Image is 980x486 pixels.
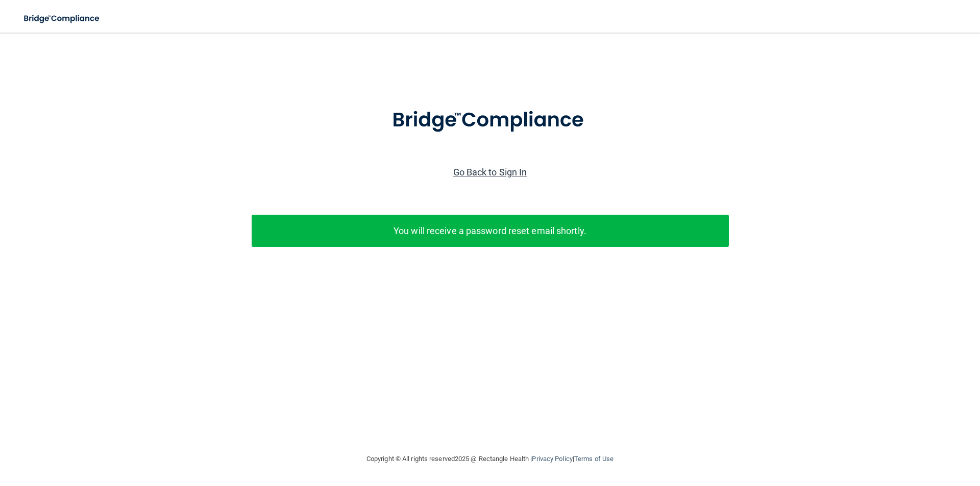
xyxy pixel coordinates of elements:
[371,94,609,147] img: bridge_compliance_login_screen.278c3ca4.svg
[453,167,527,177] a: Go Back to Sign In
[15,8,109,29] img: bridge_compliance_login_screen.278c3ca4.svg
[574,455,614,463] a: Terms of Use
[532,455,572,463] a: Privacy Policy
[259,222,721,239] p: You will receive a password reset email shortly.
[304,443,676,475] div: Copyright © All rights reserved 2025 @ Rectangle Health | |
